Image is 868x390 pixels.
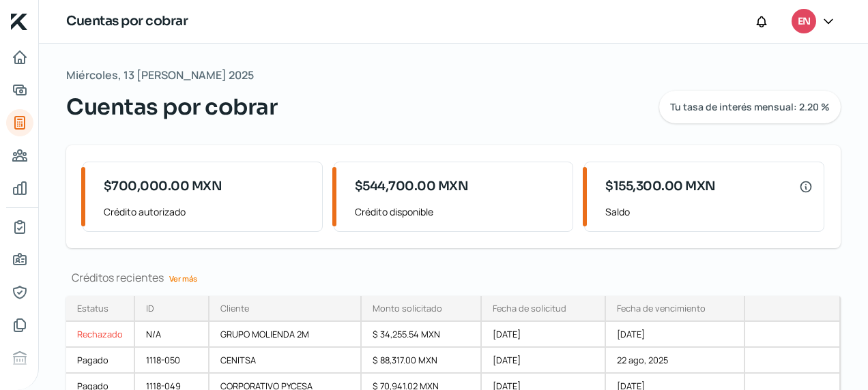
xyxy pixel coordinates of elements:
span: Saldo [605,203,813,220]
span: $155,300.00 MXN [605,177,716,196]
a: Inicio [6,44,33,71]
span: Crédito autorizado [104,203,311,220]
a: Cuentas por cobrar [6,109,33,136]
div: 1118-050 [135,348,209,374]
div: N/A [135,322,209,348]
a: Rechazado [66,322,135,348]
span: Cuentas por cobrar [66,91,277,123]
div: GRUPO MOLIENDA 2M [209,322,362,348]
span: Tu tasa de interés mensual: 2.20 % [670,102,830,112]
div: 22 ago, 2025 [606,348,745,374]
div: $ 34,255.54 MXN [362,322,482,348]
a: Buró de crédito [6,344,33,372]
span: Crédito disponible [355,203,562,220]
a: Mi contrato [6,213,33,241]
div: CENITSA [209,348,362,374]
div: Monto solicitado [373,302,442,314]
div: Estatus [77,302,108,314]
a: Cuentas por pagar [6,142,33,169]
a: Pagado [66,348,135,374]
span: $544,700.00 MXN [355,177,469,196]
div: [DATE] [482,348,606,374]
span: EN [798,14,810,30]
span: Miércoles, 13 [PERSON_NAME] 2025 [66,65,254,85]
div: Fecha de vencimiento [617,302,706,314]
a: Documentos [6,312,33,339]
div: $ 88,317.00 MXN [362,348,482,374]
span: $700,000.00 MXN [104,177,222,196]
a: Representantes [6,279,33,306]
div: Cliente [220,302,249,314]
div: ID [146,302,154,314]
div: Créditos recientes [66,270,841,285]
div: [DATE] [606,322,745,348]
a: Ver más [164,268,203,289]
a: Mis finanzas [6,175,33,202]
div: Fecha de solicitud [493,302,566,314]
a: Información general [6,246,33,273]
div: [DATE] [482,322,606,348]
a: Solicitar crédito [6,76,33,104]
h1: Cuentas por cobrar [66,12,188,31]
